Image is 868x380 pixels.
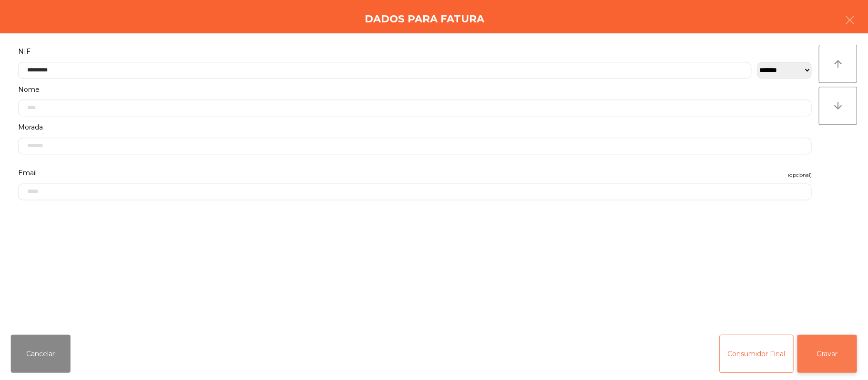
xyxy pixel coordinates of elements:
[797,334,857,372] button: Gravar
[365,12,484,26] h4: Dados para Fatura
[11,334,71,372] button: Cancelar
[19,167,37,180] span: Email
[19,45,31,58] span: NIF
[832,100,843,111] i: arrow_downward
[818,45,857,83] button: arrow_upward
[788,170,811,180] span: (opcional)
[19,121,43,134] span: Morada
[719,334,793,372] button: Consumidor Final
[832,58,843,70] i: arrow_upward
[19,83,40,96] span: Nome
[818,87,857,125] button: arrow_downward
